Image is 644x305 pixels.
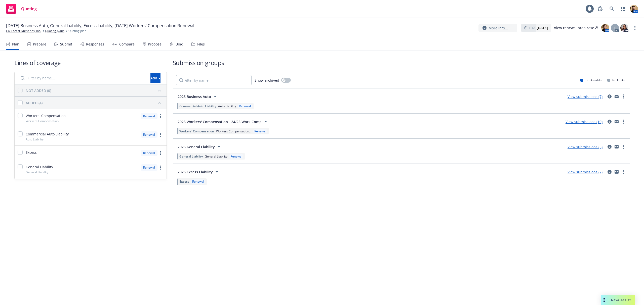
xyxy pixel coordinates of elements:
span: 2025 Workers' Compensation - 24/25 Work Comp [178,119,262,124]
span: Quoting [21,7,37,11]
div: Drag to move [601,295,607,305]
a: Quoting plans [45,29,64,33]
a: circleInformation [607,119,613,125]
div: View renewal prep case [554,24,598,32]
div: Renewal [141,113,157,119]
a: View submissions (10) [566,119,602,124]
img: photo [630,5,638,13]
span: [DATE] Business Auto, General Liability, Excess Liability, [DATE] Workers' Compensation Renewal [6,23,194,29]
span: T [614,25,616,31]
span: General Liability [26,164,53,170]
span: Excess [179,179,189,184]
a: circleInformation [607,144,613,150]
span: Quoting plan [68,29,86,33]
button: 2025 Workers' Compensation - 24/25 Work Comp [176,117,270,127]
a: more [621,144,627,150]
button: More info... [478,24,517,32]
h1: Lines of coverage [14,59,167,67]
a: more [157,113,164,119]
div: Renewal [253,129,267,133]
div: Renewal [141,150,157,156]
span: ETA : [529,25,548,30]
div: Plan [12,42,19,46]
a: mail [614,93,620,99]
span: General Liability [179,154,203,159]
a: more [157,132,164,138]
span: 2025 Excess Liability [178,169,213,175]
span: General Liability [26,170,48,174]
div: Limits added [580,78,603,82]
div: Files [197,42,205,46]
button: 2025 Excess Liability [176,167,221,177]
span: More info... [489,25,508,31]
a: more [157,165,164,171]
a: more [621,169,627,175]
span: 2025 Business Auto [178,94,211,99]
span: Commercial Auto Liability [26,131,69,137]
span: Commercial Auto Liability [179,104,216,108]
span: Show archived [255,78,279,83]
button: Add [150,73,160,83]
img: photo [601,24,609,32]
div: Renewal [141,164,157,171]
a: View submissions (5) [568,144,602,149]
div: ADDED (4) [26,100,43,106]
div: No limits [607,78,625,82]
a: Switch app [618,4,628,14]
div: Renewal [191,179,205,184]
span: Auto Liability [26,137,44,141]
div: Submit [60,42,72,46]
div: Renewal [141,131,157,138]
img: photo [620,24,628,32]
button: 2025 General Liability [176,142,223,152]
a: mail [614,119,620,125]
div: Propose [148,42,162,46]
span: Workers' Compensation [26,113,66,118]
a: Cal Forest Nurseries, Inc. [6,29,41,33]
h1: Submission groups [173,59,630,67]
div: NOT ADDED (0) [26,88,51,93]
strong: [DATE] [537,25,548,30]
a: View submissions (7) [568,94,602,99]
div: Renewal [238,104,252,108]
button: NOT ADDED (0) [26,86,164,94]
div: Responses [86,42,104,46]
a: Quoting [4,2,39,16]
a: View renewal prep case [554,24,598,32]
span: General Liability [205,154,227,159]
a: View submissions (2) [568,170,602,174]
span: Auto Liability [218,104,236,108]
a: circleInformation [607,93,613,99]
div: Compare [119,42,135,46]
a: more [621,119,627,125]
button: Nova Assist [601,295,635,305]
a: mail [614,169,620,175]
span: Excess [26,150,37,155]
button: ADDED (4) [26,99,164,107]
span: Workers' Compensation [179,129,214,133]
a: Search [607,4,617,14]
span: Workers Compensation [26,119,59,123]
a: mail [614,144,620,150]
span: Nova Assist [611,298,631,302]
div: Prepare [33,42,46,46]
div: Renewal [229,154,243,159]
input: Filter by name... [18,73,147,83]
a: more [621,93,627,99]
span: Workers Compensation... [216,129,251,133]
a: circleInformation [607,169,613,175]
div: Bind [176,42,183,46]
a: Report a Bug [595,4,605,14]
span: 2025 General Liability [178,144,215,149]
input: Filter by name... [176,75,252,85]
a: more [632,25,638,31]
button: 2025 Business Auto [176,91,220,101]
a: more [157,150,164,156]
